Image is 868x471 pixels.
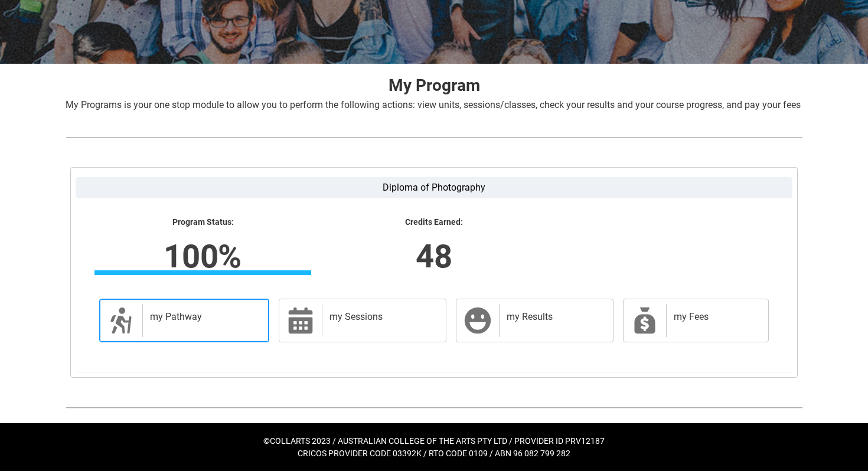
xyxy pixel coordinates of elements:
div: Progress Bar [94,270,311,275]
span: My Programs is your one stop module to allow you to perform the following actions: view units, se... [66,99,801,110]
img: REDU_GREY_LINE [66,131,802,143]
lightning-formatted-text: Program Status: [94,217,311,228]
lightning-formatted-text: Credits Earned: [325,217,542,228]
a: my Results [456,299,614,342]
strong: My Program [389,76,480,95]
h2: my Pathway [150,311,257,323]
lightning-formatted-number: 100% [18,232,387,280]
img: REDU_GREY_LINE [66,401,802,414]
lightning-formatted-number: 48 [250,232,618,280]
h2: my Fees [674,311,756,323]
a: my Pathway [99,299,269,342]
label: Diploma of Photography [76,177,792,198]
h2: my Sessions [329,311,434,323]
span: Description of icon when needed [107,306,135,335]
span: My Payments [631,306,659,335]
h2: my Results [507,311,601,323]
a: my Sessions [279,299,446,342]
a: my Fees [623,299,769,342]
